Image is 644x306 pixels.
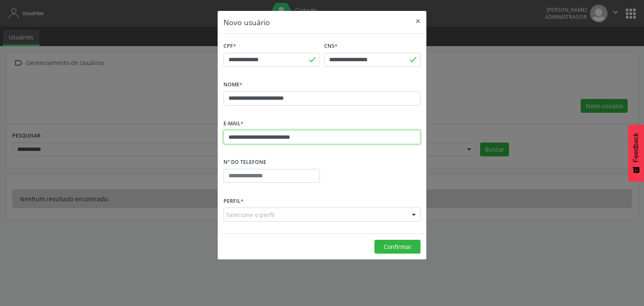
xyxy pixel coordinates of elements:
span: done [308,55,317,64]
span: Confirmar [384,243,412,251]
button: Feedback - Mostrar pesquisa [628,124,644,182]
span: Feedback [632,133,640,162]
label: Perfil [223,194,244,207]
label: CPF [223,40,236,53]
span: done [408,55,418,64]
span: Selecione o perfil [226,210,275,219]
label: Nº do Telefone [223,156,266,169]
h5: Novo usuário [223,17,270,28]
label: E-mail [223,117,244,130]
label: CNS [324,40,338,53]
button: Confirmar [374,240,421,254]
button: Close [410,11,426,31]
label: Nome [223,78,242,91]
